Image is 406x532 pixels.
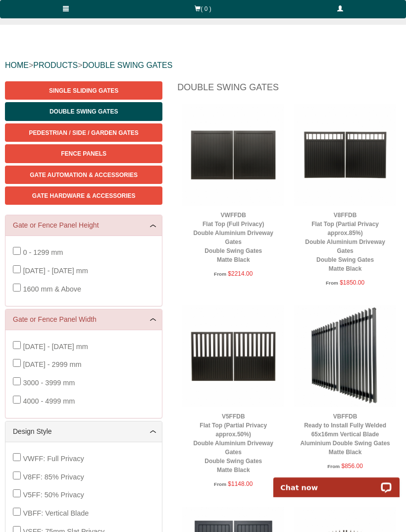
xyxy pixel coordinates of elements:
a: Double Swing Gates [5,102,162,120]
img: V8FFDB - Flat Top (Partial Privacy approx.85%) - Double Aluminium Driveway Gates - Double Swing G... [294,104,396,206]
span: Single Sliding Gates [49,87,118,94]
span: Gate Automation & Accessories [30,172,138,178]
span: 4000 - 4999 mm [23,397,75,405]
a: Single Sliding Gates [5,81,162,100]
a: Pedestrian / Side / Garden Gates [5,123,162,142]
span: Gate Hardware & Accessories [32,192,136,199]
a: Design Style [13,426,154,437]
span: $2214.00 [228,270,253,277]
a: Gate or Fence Panel Width [13,314,154,325]
a: V5FFDBFlat Top (Partial Privacy approx.50%)Double Aluminium Driveway GatesDouble Swing GatesMatte... [193,413,273,473]
span: [DATE] - [DATE] mm [23,343,88,351]
span: 0 - 1299 mm [23,248,63,256]
a: PRODUCTS [33,61,78,69]
span: $856.00 [341,463,362,470]
img: VBFFDB - Ready to Install Fully Welded 65x16mm Vertical Blade - Aluminium Double Swing Gates - Ma... [294,305,396,408]
span: $1850.00 [340,279,364,286]
span: VWFF: Full Privacy [23,455,84,463]
span: From [214,271,226,277]
span: 3000 - 3999 mm [23,379,75,387]
a: V8FFDBFlat Top (Partial Privacy approx.85%)Double Aluminium Driveway GatesDouble Swing GatesMatte... [305,212,385,272]
a: VWFFDBFlat Top (Full Privacy)Double Aluminium Driveway GatesDouble Swing GatesMatte Black [193,212,273,263]
a: Gate Hardware & Accessories [5,186,162,205]
img: V5FFDB - Flat Top (Partial Privacy approx.50%) - Double Aluminium Driveway Gates - Double Swing G... [182,305,284,408]
span: From [214,481,226,487]
a: Fence Panels [5,144,162,163]
a: VBFFDBReady to Install Fully Welded 65x16mm Vertical BladeAluminium Double Swing GatesMatte Black [300,413,390,456]
div: > > [5,50,401,81]
span: Pedestrian / Side / Garden Gates [29,129,139,136]
h1: Double Swing Gates [177,81,401,99]
span: V5FF: 50% Privacy [23,491,84,499]
span: 1600 mm & Above [23,285,81,293]
span: Double Swing Gates [50,108,118,115]
img: VWFFDB - Flat Top (Full Privacy) - Double Aluminium Driveway Gates - Double Swing Gates - Matte B... [182,104,284,206]
a: Gate Automation & Accessories [5,166,162,184]
span: [DATE] - [DATE] mm [23,267,88,275]
span: Fence Panels [61,150,106,157]
span: From [326,280,338,286]
span: [DATE] - 2999 mm [23,360,81,368]
iframe: LiveChat chat widget [267,466,406,497]
a: Gate or Fence Panel Height [13,220,154,231]
span: From [327,464,340,469]
a: HOME [5,61,29,69]
span: VBFF: Vertical Blade [23,509,89,517]
span: V8FF: 85% Privacy [23,473,84,481]
a: DOUBLE SWING GATES [82,61,172,69]
span: $1148.00 [228,480,253,487]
